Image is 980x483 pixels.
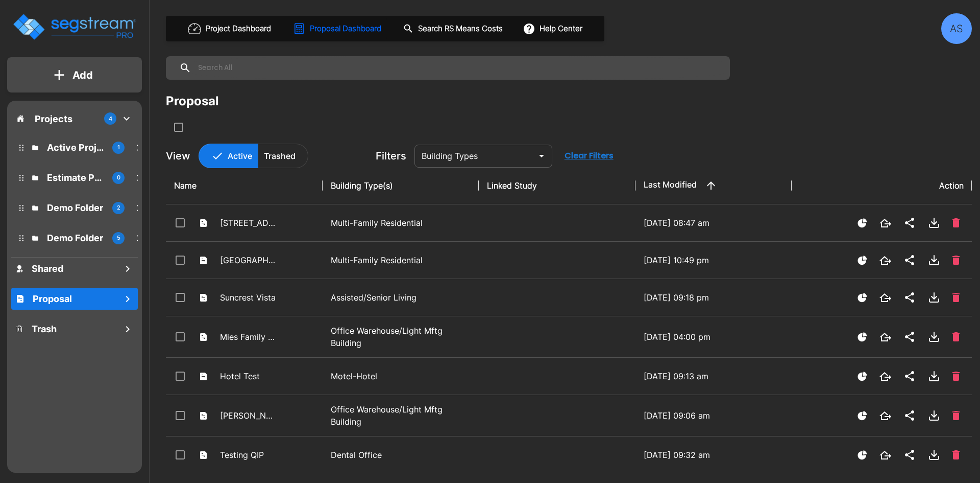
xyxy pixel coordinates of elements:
input: Search All [191,56,725,80]
p: Active Projects [47,141,104,154]
p: [DATE] 10:49 pm [644,254,784,266]
div: Proposal [166,92,219,110]
p: Office Warehouse/Light Mftg Building [331,325,471,349]
button: Delete [948,289,964,306]
h1: Shared [32,262,63,275]
button: Download [924,405,944,426]
p: [DATE] 09:13 am [644,370,784,382]
button: Delete [948,367,964,385]
button: Share [899,250,920,270]
button: Download [924,250,944,270]
img: Logo [12,12,137,41]
p: Hotel Test [220,370,276,382]
h1: Project Dashboard [206,23,271,35]
p: 2 [117,203,120,212]
button: Search RS Means Costs [399,19,508,39]
div: Platform [199,144,308,168]
p: [STREET_ADDRESS][PERSON_NAME] [220,217,276,229]
th: Action [792,167,972,204]
button: Open New Tab [875,215,895,232]
p: Add [72,67,93,83]
button: Share [899,213,920,233]
button: Add [7,60,142,90]
button: Share [899,327,920,347]
button: SelectAll [168,117,189,137]
button: Download [924,327,944,347]
button: Delete [948,251,964,269]
button: Project Dashboard [184,17,277,40]
button: Show Proposal Tiers [853,289,871,307]
th: Linked Study [479,167,635,204]
button: Proposal Dashboard [289,18,387,39]
p: Active [228,150,252,162]
div: Name [174,179,314,192]
p: Office Warehouse/Light Mftg Building [331,403,471,428]
button: Open New Tab [875,289,895,306]
button: Open New Tab [875,329,895,346]
button: Show Proposal Tiers [853,367,871,385]
p: 1 [117,143,120,152]
button: Share [899,405,920,426]
button: Open New Tab [875,368,895,385]
h1: Search RS Means Costs [418,23,503,35]
button: Share [899,366,920,386]
p: Multi-Family Residential [331,254,471,266]
button: Help Center [521,19,586,38]
p: [GEOGRAPHIC_DATA] Apartments [220,254,276,266]
th: Last Modified [635,167,792,204]
button: Show Proposal Tiers [853,446,871,464]
p: 0 [117,173,120,182]
div: AS [941,13,972,44]
button: Clear Filters [560,146,618,166]
button: Open New Tab [875,447,895,464]
button: Delete [948,214,964,232]
p: 4 [109,114,112,123]
h1: Trash [32,322,57,336]
p: Mies Family Foods [220,331,276,343]
p: View [166,148,190,164]
button: Open New Tab [875,407,895,424]
p: Assisted/Senior Living [331,291,471,304]
p: [PERSON_NAME] 2025 [220,409,276,422]
button: Share [899,445,920,465]
button: Delete [948,407,964,424]
p: Demo Folder [47,201,104,215]
p: [DATE] 09:06 am [644,409,784,422]
p: Trashed [264,150,296,162]
p: [DATE] 04:00 pm [644,331,784,343]
button: Share [899,287,920,308]
button: Delete [948,328,964,346]
p: Projects [35,112,72,126]
input: Building Types [418,149,532,163]
button: Download [924,213,944,233]
p: [DATE] 08:47 am [644,217,784,229]
p: [DATE] 09:18 pm [644,291,784,304]
p: Motel-Hotel [331,370,471,382]
button: Show Proposal Tiers [853,251,871,269]
button: Show Proposal Tiers [853,328,871,346]
button: Download [924,366,944,386]
p: Filters [376,148,406,164]
p: Dental Office [331,449,471,461]
p: [DATE] 09:32 am [644,449,784,461]
h1: Proposal [33,292,72,306]
button: Show Proposal Tiers [853,407,871,425]
p: Demo Folder [47,231,104,245]
p: 5 [117,234,120,242]
th: Building Type(s) [323,167,479,204]
p: Estimate Property [47,171,104,185]
button: Open [534,149,549,163]
p: Testing QIP [220,449,276,461]
button: Delete [948,446,964,464]
p: Multi-Family Residential [331,217,471,229]
p: Suncrest Vista [220,291,276,304]
button: Download [924,445,944,465]
button: Trashed [258,144,308,168]
button: Show Proposal Tiers [853,214,871,232]
button: Open New Tab [875,252,895,269]
h1: Proposal Dashboard [310,23,381,35]
button: Active [199,144,258,168]
button: Download [924,287,944,308]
